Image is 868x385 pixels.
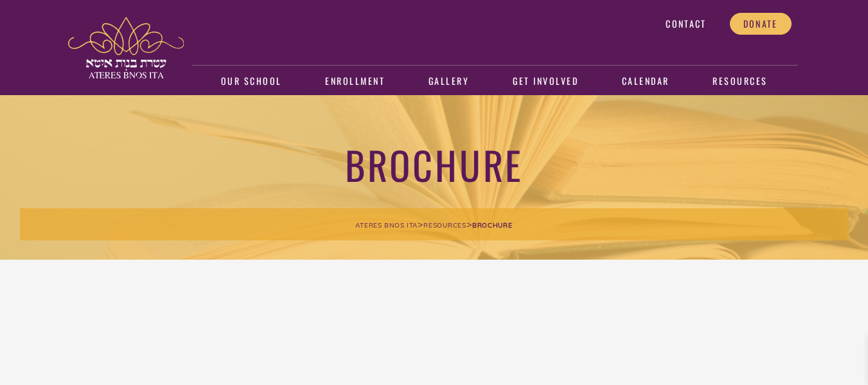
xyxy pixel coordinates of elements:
[211,67,291,96] a: Our School
[423,221,466,229] span: Resources
[68,17,184,78] img: ateres
[20,140,849,188] h1: Brochure
[666,18,706,30] span: Contact
[472,221,513,229] span: Brochure
[423,219,466,230] a: Resources
[355,221,418,229] span: Ateres Bnos Ita
[355,219,418,230] a: Ateres Bnos Ita
[612,67,678,96] a: Calendar
[20,208,849,240] div: > >
[316,67,394,96] a: Enrollment
[704,67,777,96] a: Resources
[730,13,792,35] a: Donate
[420,67,479,96] a: Gallery
[652,13,720,35] a: Contact
[504,67,588,96] a: Get Involved
[743,18,778,30] span: Donate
